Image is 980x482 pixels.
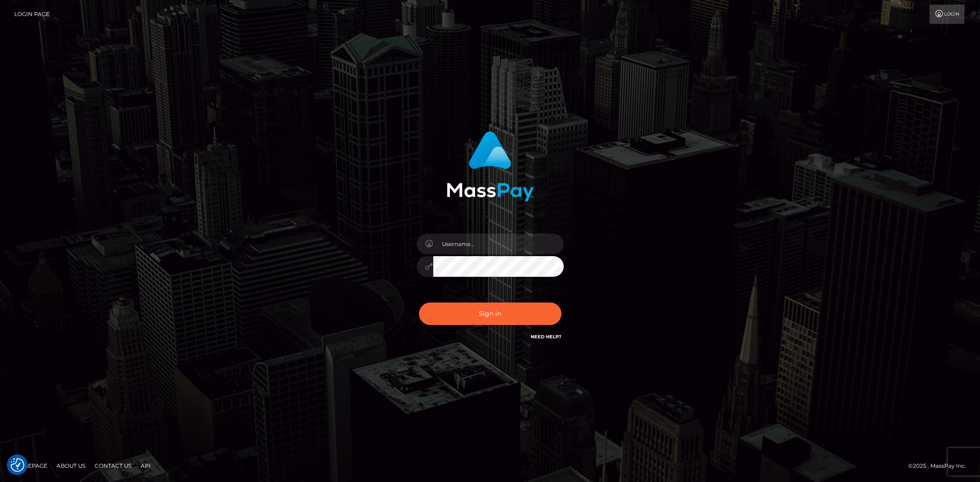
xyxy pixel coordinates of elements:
[447,131,534,202] img: MassPay Login
[433,234,564,254] input: Username...
[929,5,964,24] a: Login
[908,461,973,471] div: © 2025 , MassPay Inc.
[531,334,561,340] a: Need Help?
[419,303,561,325] button: Sign in
[11,458,24,472] img: Revisit consent button
[137,459,154,473] a: API
[53,459,89,473] a: About Us
[14,5,50,24] a: Login Page
[10,459,51,473] a: Homepage
[11,458,24,472] button: Consent Preferences
[91,459,135,473] a: Contact Us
